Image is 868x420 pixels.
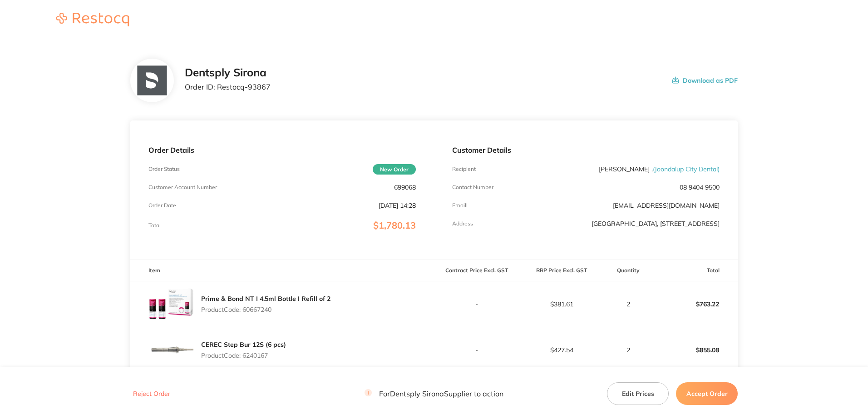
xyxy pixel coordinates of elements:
[452,166,476,172] p: Recipient
[148,184,217,190] p: Customer Account Number
[592,220,720,227] p: [GEOGRAPHIC_DATA], [STREET_ADDRESS]
[148,222,161,229] p: Total
[373,220,416,231] span: $1,780.13
[653,260,738,281] th: Total
[605,300,652,308] p: 2
[653,165,720,173] span: ( Joondalup City Dental )
[519,300,603,308] p: $381.61
[130,260,434,281] th: Item
[201,340,286,349] a: CEREC Step Bur 12S (6 pcs)
[434,260,519,281] th: Contract Price Excl. GST
[365,390,503,398] p: For Dentsply Sirona Supplier to action
[599,165,720,173] p: [PERSON_NAME] .
[605,346,652,354] p: 2
[653,339,737,361] p: $855.08
[607,382,669,405] button: Edit Prices
[604,260,653,281] th: Quantity
[672,66,738,95] button: Download as PDF
[373,164,416,175] span: New Order
[185,83,271,91] p: Order ID: Restocq- 93867
[394,184,416,191] p: 699068
[676,382,738,405] button: Accept Order
[519,346,603,354] p: $427.54
[148,281,194,327] img: cG1rYjdoeQ
[434,346,518,354] p: -
[148,166,180,172] p: Order Status
[201,306,330,313] p: Product Code: 60667240
[452,184,493,190] p: Contact Number
[519,260,604,281] th: RRP Price Excl. GST
[653,293,737,315] p: $763.22
[148,327,194,373] img: Y2phMjlscQ
[130,390,173,398] button: Reject Order
[452,202,468,209] p: Emaill
[137,66,167,95] img: NTllNzd2NQ
[434,300,518,308] p: -
[379,202,416,209] p: [DATE] 14:28
[201,295,330,303] a: Prime & Bond NT I 4.5ml Bottle I Refill of 2
[201,352,286,359] p: Product Code: 6240167
[47,13,138,26] img: Restocq logo
[452,146,720,154] p: Customer Details
[185,66,271,79] h2: Dentsply Sirona
[613,201,720,210] a: [EMAIL_ADDRESS][DOMAIN_NAME]
[47,13,138,28] a: Restocq logo
[452,220,473,227] p: Address
[148,146,416,154] p: Order Details
[680,184,720,191] p: 08 9404 9500
[148,202,176,209] p: Order Date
